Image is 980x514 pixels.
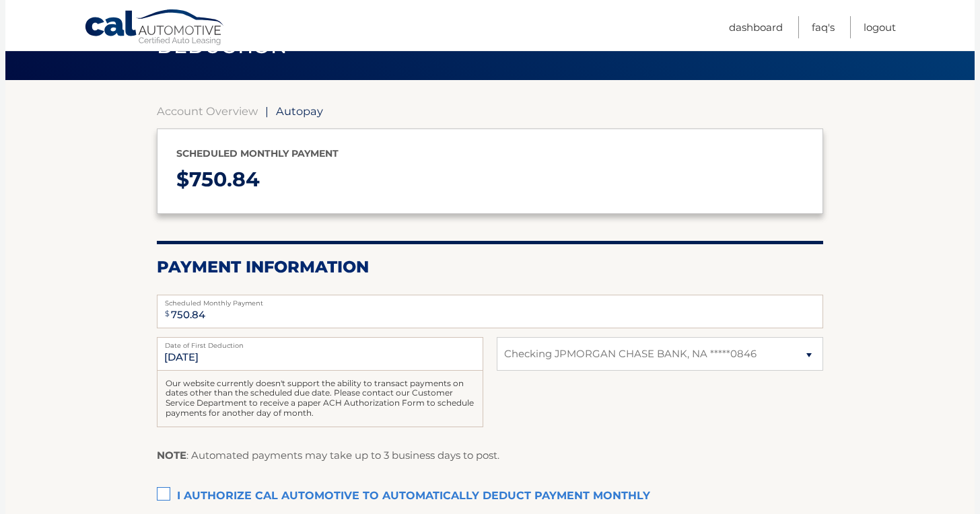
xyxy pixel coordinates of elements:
p: : Automated payments may take up to 3 business days to post. [157,447,499,464]
p: $ [176,162,804,198]
span: Autopay [276,104,323,118]
a: Dashboard [729,16,783,38]
span: | [265,104,269,118]
a: Cal Automotive [84,9,225,48]
strong: NOTE [157,449,186,462]
a: Logout [864,16,896,38]
span: $ [161,299,174,329]
a: Account Overview [157,104,258,118]
input: Payment Date [157,337,483,371]
span: 750.84 [189,167,260,192]
label: Date of First Deduction [157,337,483,348]
h2: Payment Information [157,257,823,277]
label: Scheduled Monthly Payment [157,295,823,305]
div: Our website currently doesn't support the ability to transact payments on dates other than the sc... [157,371,483,427]
input: Payment Amount [157,295,823,328]
a: FAQ's [812,16,835,38]
label: I authorize cal automotive to automatically deduct payment monthly [157,483,823,510]
p: Scheduled monthly payment [176,145,804,162]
